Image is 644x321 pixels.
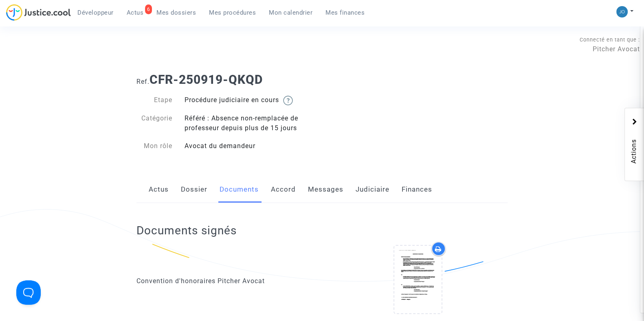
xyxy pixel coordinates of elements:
a: Documents [220,176,259,203]
b: CFR-250919-QKQD [149,72,263,87]
a: Mes procédures [202,7,262,19]
div: Avocat du demandeur [178,141,322,151]
img: website_grey.svg [13,21,20,28]
a: Accord [271,176,296,203]
div: Référé : Absence non-remplacée de professeur depuis plus de 15 jours [178,114,322,133]
h2: Documents signés [136,223,237,238]
div: Domaine: [DOMAIN_NAME] [21,21,92,28]
span: Mes finances [325,9,365,16]
a: Mes finances [319,7,371,19]
a: Dossier [181,176,207,203]
img: tab_keywords_by_traffic_grey.svg [92,47,99,54]
div: Domaine [42,48,63,53]
div: Procédure judiciaire en cours [178,95,322,105]
span: Mes procédures [209,9,256,16]
span: Développeur [77,9,114,16]
span: Mes dossiers [156,9,196,16]
span: Mon calendrier [269,9,312,16]
span: Actions [629,116,639,177]
a: Développeur [71,7,120,19]
a: Messages [308,176,343,203]
div: Convention d'honoraires Pitcher Avocat [136,276,316,286]
img: 45a793c8596a0d21866ab9c5374b5e4b [616,6,628,17]
img: help.svg [283,96,293,105]
div: Mon rôle [130,141,178,151]
span: Actus [127,9,144,16]
a: Mon calendrier [262,7,319,19]
div: Catégorie [130,114,178,133]
div: Etape [130,95,178,105]
a: 6Actus [120,7,150,19]
a: Judiciaire [356,176,389,203]
span: Connecté en tant que : [580,37,640,43]
span: Ref. [136,78,149,85]
div: v 4.0.25 [23,13,40,20]
a: Mes dossiers [150,7,202,19]
div: Mots-clés [101,48,125,53]
a: Actus [149,176,169,203]
img: tab_domain_overview_orange.svg [33,47,40,54]
img: jc-logo.svg [6,4,71,21]
iframe: Help Scout Beacon - Open [16,280,41,305]
div: 6 [145,4,152,14]
img: logo_orange.svg [13,13,20,20]
a: Finances [402,176,432,203]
